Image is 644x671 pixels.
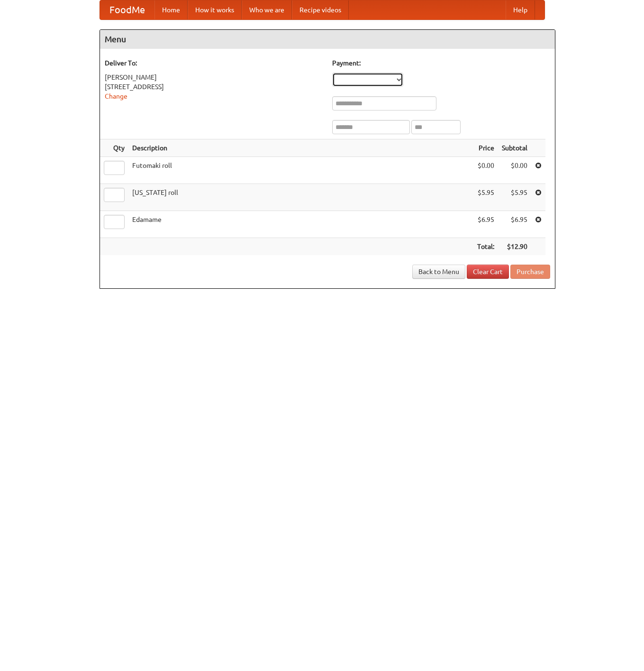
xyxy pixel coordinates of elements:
th: Description [128,139,473,157]
a: Change [105,92,127,100]
a: Help [506,0,535,19]
td: $5.95 [473,184,498,211]
h4: Menu [100,30,555,49]
td: Edamame [128,211,473,238]
a: Recipe videos [292,0,349,19]
h5: Payment: [332,58,550,68]
td: $6.95 [473,211,498,238]
a: Clear Cart [467,265,509,279]
td: [US_STATE] roll [128,184,473,211]
th: Qty [100,139,128,157]
a: Back to Menu [412,265,465,279]
a: How it works [188,0,242,19]
th: Total: [473,238,498,256]
th: $12.90 [498,238,531,256]
th: Subtotal [498,139,531,157]
a: FoodMe [100,0,154,19]
h5: Deliver To: [105,58,323,68]
button: Purchase [510,265,550,279]
a: Home [154,0,188,19]
div: [PERSON_NAME] [105,73,323,82]
td: Futomaki roll [128,157,473,184]
div: [STREET_ADDRESS] [105,82,323,92]
a: Who we are [242,0,292,19]
td: $5.95 [498,184,531,211]
th: Price [473,139,498,157]
td: $6.95 [498,211,531,238]
td: $0.00 [498,157,531,184]
td: $0.00 [473,157,498,184]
